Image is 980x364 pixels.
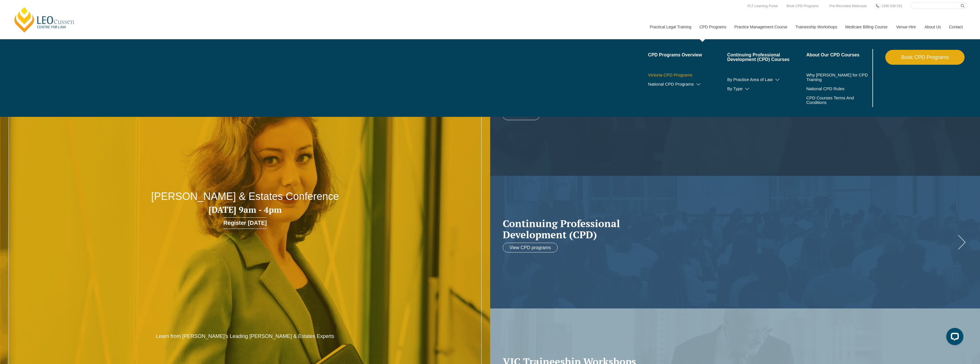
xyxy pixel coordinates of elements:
a: Register [DATE] [223,217,267,229]
a: CPD Programs [695,15,730,39]
h2: [PERSON_NAME] & Estates Conference [98,191,392,202]
a: Medicare Billing Course [841,15,892,39]
p: Learn from [PERSON_NAME]’s Leading [PERSON_NAME] & Estates Experts [147,333,343,340]
a: Venue Hire [892,15,920,39]
a: Book CPD Programs [885,50,965,65]
h3: [DATE] 9am - 4pm [98,205,392,215]
a: CPD Courses Terms And Conditions [806,96,857,105]
a: Victoria CPD Programs [648,73,727,77]
a: [PERSON_NAME] Centre for Law [13,6,76,33]
a: Pre-Recorded Webcasts [828,3,868,9]
a: Contact [945,15,967,39]
a: Practical Legal Training [646,15,695,39]
h2: Continuing Professional Development (CPD) [503,218,956,240]
a: Continuing Professional Development (CPD) Courses [727,53,806,62]
a: National CPD Rules [806,86,871,91]
a: Book CPD Programs [785,3,820,9]
a: PLT Learning Portal [746,3,779,9]
a: View CPD programs [503,243,558,253]
a: Practice Management Course [730,15,791,39]
a: Traineeship Workshops [791,15,841,39]
a: By Practice Area of Law [727,77,806,82]
a: 1300 039 031 [880,3,904,9]
a: National CPD Programs [648,82,727,86]
a: Continuing ProfessionalDevelopment (CPD) [503,218,956,240]
a: Why [PERSON_NAME] for CPD Training [806,73,871,82]
a: By Type [727,86,806,91]
a: About Our CPD Courses [806,53,871,57]
iframe: LiveChat chat widget [942,326,966,350]
a: About Us [920,15,945,39]
a: CPD Programs Overview [648,53,727,57]
span: 1300 039 031 [881,4,902,8]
